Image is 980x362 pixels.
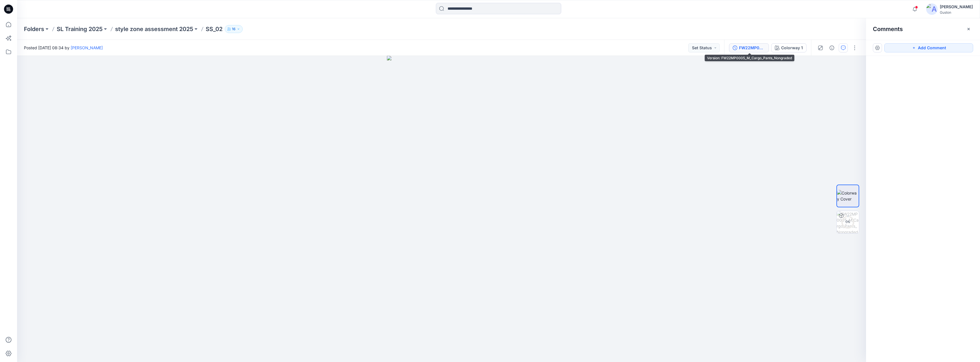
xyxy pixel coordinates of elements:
img: Colorway Cover [837,190,859,202]
a: style zone assessment 2025 [115,25,193,33]
img: eyJhbGciOiJIUzI1NiIsImtpZCI6IjAiLCJzbHQiOiJzZXMiLCJ0eXAiOiJKV1QifQ.eyJkYXRhIjp7InR5cGUiOiJzdG9yYW... [387,56,496,362]
span: Posted [DATE] 08:34 by [24,45,103,51]
button: Add Comment [884,43,973,52]
div: Colorway 1 [781,45,803,51]
img: FW22MP0005_M_Cargo_Pants_Nongraded Colorway 1 [837,211,859,233]
p: 16 [232,26,236,32]
a: [PERSON_NAME] [71,45,103,50]
button: Colorway 1 [771,43,807,52]
button: FW22MP0005_M_Cargo_Pants_Nongraded [729,43,769,52]
h2: Comments [873,26,903,32]
div: 0 % [841,220,855,224]
p: SS_02 [206,25,222,33]
a: Folders [24,25,44,33]
div: [PERSON_NAME] [940,3,973,10]
button: Details [827,43,836,52]
div: FW22MP0005_M_Cargo_Pants_Nongraded [739,45,765,51]
div: Guston [940,10,973,15]
a: SL Training 2025 [57,25,103,33]
button: 16 [225,25,243,33]
img: avatar [926,3,938,15]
